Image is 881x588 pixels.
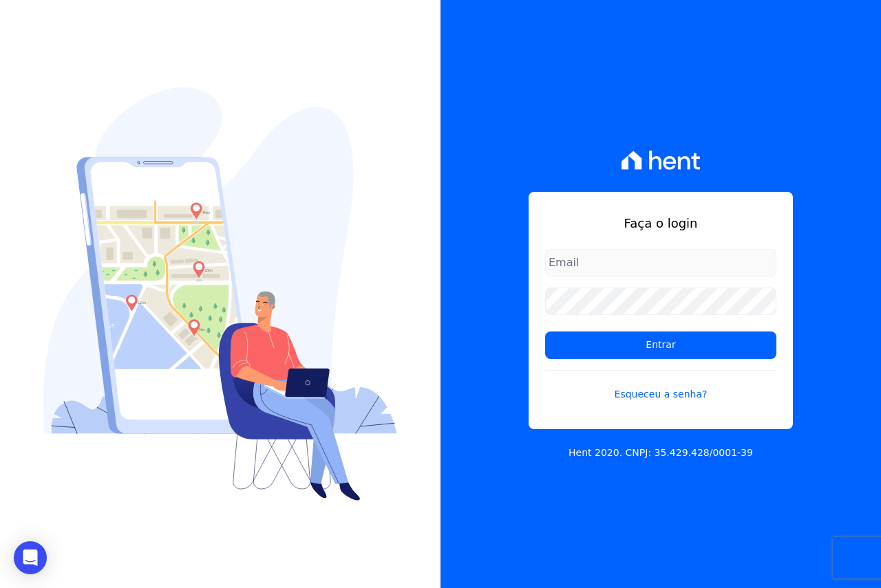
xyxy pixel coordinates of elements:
div: Open Intercom Messenger [14,541,47,574]
img: Login [43,87,397,501]
h1: Faça o login [545,214,776,232]
input: Entrar [545,331,776,359]
input: Email [545,249,776,276]
p: Hent 2020. CNPJ: 35.429.428/0001-39 [569,446,753,460]
a: Esqueceu a senha? [545,370,776,402]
